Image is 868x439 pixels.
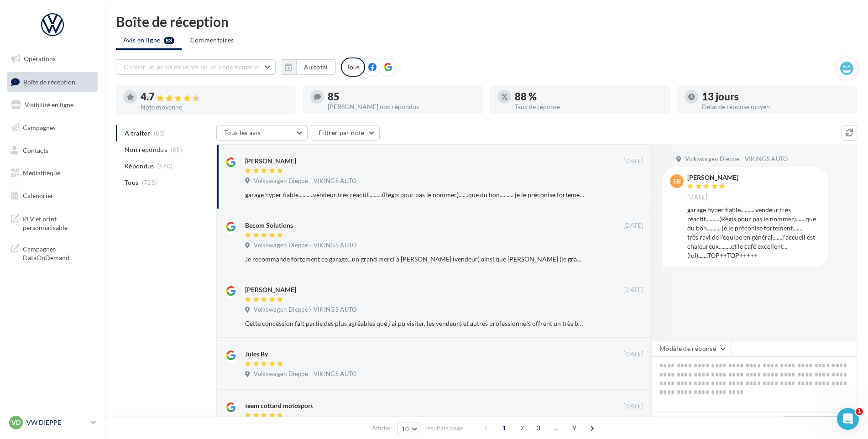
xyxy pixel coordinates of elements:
[7,414,98,431] a: VD VW DIEPPE
[623,157,643,166] span: [DATE]
[5,141,99,160] a: Contacts
[245,401,313,410] div: team cottard motosport
[5,163,99,183] a: Médiathèque
[685,155,788,163] span: Volkswagen Dieppe - VIKINGS AUTO
[24,55,56,63] span: Opérations
[245,221,293,230] div: Becom Solutions
[245,157,296,166] div: [PERSON_NAME]
[23,243,94,262] span: Campagnes DataOnDemand
[281,59,336,75] button: Au total
[216,125,308,141] button: Tous les avis
[23,78,75,85] span: Boîte de réception
[328,104,476,110] div: [PERSON_NAME] non répondus
[125,178,138,187] span: Tous
[23,192,53,199] span: Calendrier
[515,92,663,102] div: 88 %
[254,241,356,250] span: Volkswagen Dieppe - VIKINGS AUTO
[124,63,259,71] span: Choisir un point de vente ou un code magasin
[515,421,529,435] span: 2
[531,421,546,435] span: 3
[254,370,356,378] span: Volkswagen Dieppe - VIKINGS AUTO
[245,255,584,264] div: Je recommande fortement ce garage...un grand merci a [PERSON_NAME] (vendeur) ainsi que [PERSON_NA...
[116,15,857,28] div: Boîte de réception
[567,421,581,435] span: 9
[23,213,94,232] span: PLV et print personnalisable
[245,190,584,199] div: garage hyper fiable...........vendeur très réactif..........(Régis pour pas le nommer).......que ...
[5,209,99,236] a: PLV et print personnalisable
[702,104,850,110] div: Délai de réponse moyen
[702,92,850,102] div: 13 jours
[190,36,234,44] span: Commentaires
[687,193,707,202] span: [DATE]
[254,306,356,314] span: Volkswagen Dieppe - VIKINGS AUTO
[425,424,463,433] span: résultats/page
[23,124,56,131] span: Campagnes
[687,205,821,260] div: garage hyper fiable...........vendeur très réactif..........(Régis pour pas le nommer).......que ...
[157,162,173,170] span: (640)
[245,285,296,294] div: [PERSON_NAME]
[372,424,392,433] span: Afficher
[652,341,731,356] button: Modèle de réponse
[623,402,643,411] span: [DATE]
[5,95,99,115] a: Visibilité en ligne
[623,286,643,294] span: [DATE]
[687,174,738,181] div: [PERSON_NAME]
[254,177,356,185] span: Volkswagen Dieppe - VIKINGS AUTO
[23,146,48,154] span: Contacts
[11,418,21,427] span: VD
[245,319,584,328] div: Cette concession fait partie des plus agréables que j'ai pu visiter, les vendeurs et autres profe...
[23,169,60,177] span: Médiathèque
[328,92,476,102] div: 85
[26,418,87,427] p: VW DIEPPE
[623,350,643,359] span: [DATE]
[245,350,268,359] div: Jules By
[125,145,167,154] span: Non répondus
[296,59,336,75] button: Au total
[25,101,73,109] span: Visibilité en ligne
[141,104,288,110] div: Note moyenne
[5,186,99,205] a: Calendrier
[497,421,512,435] span: 1
[5,239,99,266] a: Campagnes DataOnDemand
[341,57,365,77] div: Tous
[856,408,863,415] span: 1
[171,146,182,153] span: (85)
[515,104,663,110] div: Taux de réponse
[837,408,859,430] iframe: Intercom live chat
[125,162,154,171] span: Répondus
[311,125,380,141] button: Filtrer par note
[116,59,276,75] button: Choisir un point de vente ou un code magasin
[224,129,261,136] span: Tous les avis
[673,177,681,186] span: EB
[5,72,99,92] a: Boîte de réception
[5,118,99,137] a: Campagnes
[141,92,288,102] div: 4.7
[142,179,157,186] span: (725)
[623,222,643,230] span: [DATE]
[549,421,564,435] span: ...
[5,49,99,68] a: Opérations
[397,423,421,435] button: 10
[402,425,409,433] span: 10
